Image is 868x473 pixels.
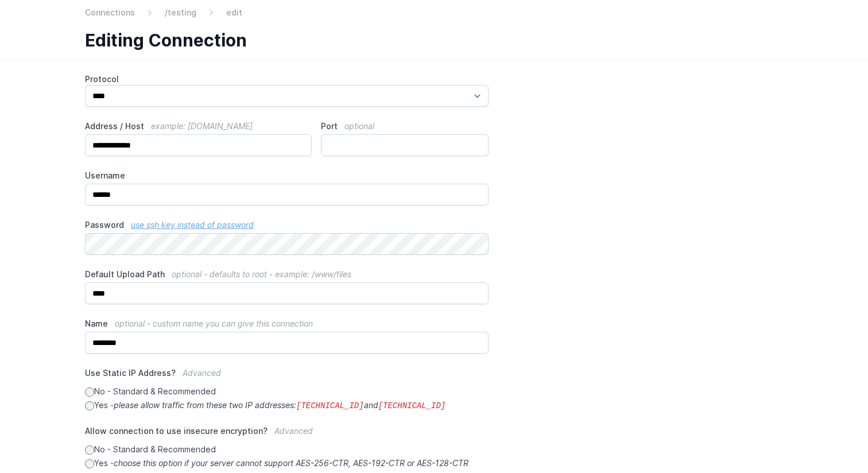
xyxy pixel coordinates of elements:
label: Use Static IP Address? [85,367,489,386]
input: Yes -choose this option if your server cannot support AES-256-CTR, AES-192-CTR or AES-128-CTR [85,459,94,468]
span: edit [226,7,242,18]
label: Address / Host [85,121,312,132]
span: Advanced [183,368,221,378]
input: Yes -please allow traffic from these two IP addresses:[TECHNICAL_ID]and[TECHNICAL_ID] [85,401,94,410]
span: optional - defaults to root - example: /www/files [172,269,351,279]
a: Connections [85,7,135,18]
span: optional [344,121,374,131]
label: Default Upload Path [85,269,489,280]
label: Protocol [85,73,489,85]
i: please allow traffic from these two IP addresses: and [114,400,445,410]
code: [TECHNICAL_ID] [296,401,364,410]
h1: Editing Connection [85,30,774,51]
code: [TECHNICAL_ID] [378,401,446,410]
span: Advanced [274,426,313,436]
a: /testing [165,7,196,18]
label: No - Standard & Recommended [85,444,489,455]
label: Yes - [85,458,489,469]
label: Yes - [85,400,489,412]
label: Password [85,219,489,231]
label: Port [321,121,489,132]
label: Name [85,318,489,329]
label: Username [85,170,489,181]
a: use ssh key instead of password [131,220,254,230]
span: optional - custom name you can give this connection [115,319,313,328]
iframe: Drift Widget Chat Controller [811,416,854,459]
input: No - Standard & Recommended [85,387,94,397]
i: choose this option if your server cannot support AES-256-CTR, AES-192-CTR or AES-128-CTR [114,458,468,468]
nav: Breadcrumb [85,7,783,25]
span: example: [DOMAIN_NAME] [151,121,253,131]
label: Allow connection to use insecure encryption? [85,425,489,444]
input: No - Standard & Recommended [85,445,94,455]
label: No - Standard & Recommended [85,386,489,397]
